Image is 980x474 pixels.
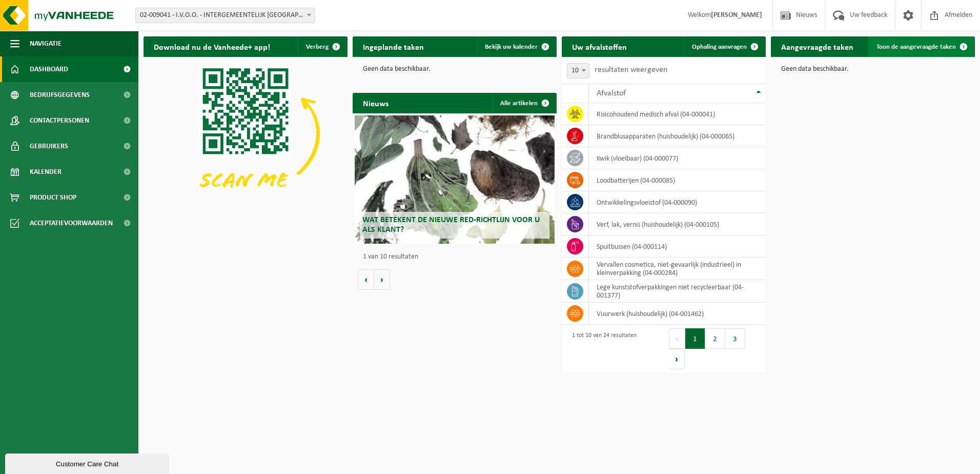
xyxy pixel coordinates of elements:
strong: [PERSON_NAME] [711,11,762,19]
h2: Uw afvalstoffen [562,36,637,56]
td: Lege kunststofverpakkingen niet recycleerbaar (04-001377) [589,280,766,303]
img: Download de VHEPlus App [144,57,348,210]
span: 02-009041 - I.V.O.O. - INTERGEMEENTELIJK CP - OOSTENDE [135,8,315,23]
span: Gebruikers [30,133,68,159]
span: Navigatie [30,31,62,56]
p: 1 van 10 resultaten [363,253,552,261]
iframe: chat widget [5,451,171,474]
span: Product Shop [30,185,76,210]
td: loodbatterijen (04-000085) [589,169,766,191]
label: resultaten weergeven [595,66,667,74]
span: Wat betekent de nieuwe RED-richtlijn voor u als klant? [362,216,540,234]
button: Next [669,349,685,369]
span: Toon de aangevraagde taken [876,44,956,50]
p: Geen data beschikbaar. [363,66,546,73]
span: Afvalstof [597,89,626,97]
span: Acceptatievoorwaarden [30,210,113,236]
td: ontwikkelingsvloeistof (04-000090) [589,191,766,213]
td: vuurwerk (huishoudelijk) (04-001462) [589,303,766,325]
button: 3 [725,328,745,349]
button: Volgende [374,269,390,290]
td: spuitbussen (04-000114) [589,235,766,258]
span: Kalender [30,159,62,185]
a: Toon de aangevraagde taken [868,36,974,57]
h2: Download nu de Vanheede+ app! [144,36,280,56]
button: 2 [705,328,725,349]
h2: Nieuws [353,93,399,113]
a: Bekijk uw kalender [477,36,556,57]
button: Vorige [358,269,374,290]
span: 02-009041 - I.V.O.O. - INTERGEMEENTELIJK CP - OOSTENDE [136,8,314,23]
td: kwik (vloeibaar) (04-000077) [589,147,766,169]
span: Verberg [306,44,329,50]
span: Dashboard [30,56,68,82]
a: Alle artikelen [492,93,556,113]
span: 10 [567,63,589,78]
div: 1 tot 10 van 24 resultaten [567,327,637,370]
span: Bekijk uw kalender [485,44,538,50]
h2: Ingeplande taken [353,36,434,56]
span: 10 [567,64,589,78]
button: 1 [685,328,705,349]
p: Geen data beschikbaar. [781,66,965,73]
span: Bedrijfsgegevens [30,82,90,108]
span: Contactpersonen [30,108,89,133]
button: Previous [669,328,685,349]
button: Verberg [298,36,346,57]
span: Ophaling aanvragen [692,44,747,50]
td: vervallen cosmetica, niet-gevaarlijk (industrieel) in kleinverpakking (04-000284) [589,258,766,280]
a: Ophaling aanvragen [684,36,765,57]
td: verf, lak, vernis (huishoudelijk) (04-000105) [589,213,766,235]
td: brandblusapparaten (huishoudelijk) (04-000065) [589,125,766,147]
h2: Aangevraagde taken [771,36,864,56]
td: risicohoudend medisch afval (04-000041) [589,103,766,125]
a: Wat betekent de nieuwe RED-richtlijn voor u als klant? [355,115,555,244]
